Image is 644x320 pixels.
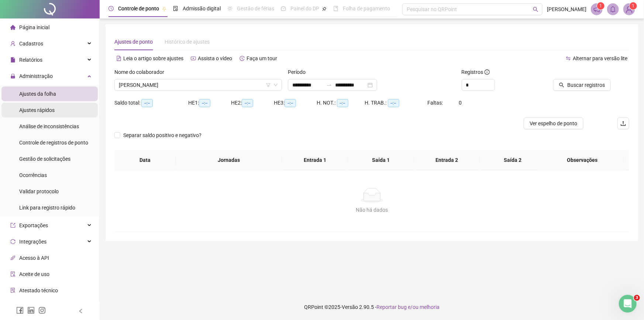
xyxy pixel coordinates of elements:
[10,74,16,79] span: lock
[524,118,583,129] button: Ver espelho de ponto
[114,99,188,107] div: Saldo total:
[173,6,178,11] span: file-done
[10,25,16,30] span: home
[343,6,390,11] span: Folha de pagamento
[123,206,620,214] div: Não há dados
[27,307,35,314] span: linkedin
[10,41,16,46] span: user-add
[533,7,538,12] span: search
[38,307,46,314] span: instagram
[632,3,635,8] span: 1
[333,6,338,11] span: book
[288,68,310,76] label: Período
[326,82,332,88] span: swap-right
[198,55,232,61] span: Assista o vídeo
[16,307,24,314] span: facebook
[620,120,626,126] span: upload
[19,123,79,129] span: Análise de inconsistências
[19,24,49,30] span: Página inicial
[78,309,83,314] span: left
[227,6,233,11] span: sun
[19,57,42,63] span: Relatórios
[141,99,153,107] span: --:--
[19,239,47,245] span: Integrações
[485,69,490,75] span: info-circle
[547,5,586,13] span: [PERSON_NAME]
[114,39,153,45] span: Ajustes de ponto
[120,131,204,139] span: Separar saldo positivo e negativo?
[342,304,358,310] span: Versão
[240,56,245,61] span: history
[242,99,253,107] span: --:--
[290,6,319,11] span: Painel do DP
[116,56,121,61] span: file-text
[282,150,348,170] th: Entrada 1
[19,91,56,97] span: Ajustes da folha
[322,7,327,11] span: pushpin
[162,7,166,11] span: pushpin
[348,150,414,170] th: Saída 1
[600,3,602,8] span: 1
[114,150,176,170] th: Data
[619,295,637,313] iframe: Intercom live chat
[428,100,444,106] span: Faltas:
[480,150,546,170] th: Saída 2
[109,6,114,11] span: clock-circle
[459,100,462,106] span: 0
[634,295,640,301] span: 3
[546,156,618,164] span: Observações
[573,55,627,61] span: Alternar para versão lite
[10,239,16,244] span: sync
[317,99,365,107] div: H. NOT.:
[593,6,600,13] span: notification
[176,150,282,170] th: Jornadas
[191,56,196,61] span: youtube
[10,255,16,261] span: api
[119,79,278,91] span: REGINA NASCIMENTO
[624,4,635,15] img: 71661
[10,288,16,293] span: solution
[19,188,59,194] span: Validar protocolo
[337,99,348,107] span: --:--
[19,271,49,277] span: Aceite de uso
[114,68,169,76] label: Nome do colaborador
[530,119,578,127] span: Ver espelho de ponto
[559,82,564,88] span: search
[273,83,278,87] span: down
[630,2,637,10] sup: Atualize o seu contato no menu Meus Dados
[274,99,317,107] div: HE 3:
[326,82,332,88] span: to
[19,156,70,162] span: Gestão de solicitações
[540,150,624,170] th: Observações
[19,287,58,293] span: Atestado técnico
[19,172,47,178] span: Ocorrências
[237,6,274,11] span: Gestão de férias
[199,99,210,107] span: --:--
[118,6,159,11] span: Controle de ponto
[19,41,43,47] span: Cadastros
[19,140,88,146] span: Controle de registros de ponto
[566,56,571,61] span: swap
[388,99,399,107] span: --:--
[10,272,16,277] span: audit
[567,81,605,89] span: Buscar registros
[247,55,277,61] span: Faça um tour
[19,205,75,211] span: Link para registro rápido
[10,57,16,62] span: file
[365,99,428,107] div: H. TRAB.:
[462,68,490,76] span: Registros
[165,39,210,45] span: Histórico de ajustes
[188,99,231,107] div: HE 1:
[19,222,48,228] span: Exportações
[553,79,611,91] button: Buscar registros
[231,99,274,107] div: HE 2:
[597,2,605,10] sup: 1
[183,6,221,11] span: Admissão digital
[19,107,55,113] span: Ajustes rápidos
[376,304,440,310] span: Reportar bug e/ou melhoria
[19,73,53,79] span: Administração
[100,294,644,320] footer: QRPoint © 2025 - 2.90.5 -
[285,99,296,107] span: --:--
[281,6,286,11] span: dashboard
[19,255,49,261] span: Acesso à API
